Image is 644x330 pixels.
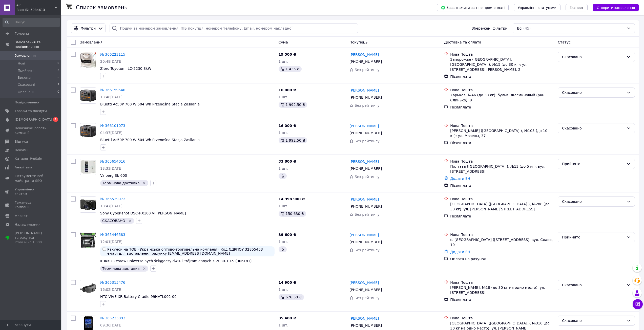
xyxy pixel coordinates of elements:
[16,3,54,8] span: ePL
[279,316,297,320] span: 35 400 ₴
[53,117,58,122] span: 1
[15,148,28,152] span: Покупці
[355,248,380,252] span: Без рейтингу
[279,159,297,163] span: 33 800 ₴
[450,316,554,321] div: Нова Пошта
[279,131,288,135] span: 1 шт.
[562,90,625,95] div: Скасовано
[102,247,106,251] img: :speech_balloon:
[15,157,42,161] span: Каталог ProSale
[570,6,584,10] span: Експорт
[80,283,96,293] img: Фото товару
[450,74,554,79] div: Післяплата
[450,164,554,174] div: Полтава ([GEOGRAPHIC_DATA].), №13 (до 5 кг): вул. [STREET_ADDRESS]
[76,5,127,11] h1: Список замовлень
[15,100,39,105] span: Повідомлення
[450,52,554,57] div: Нова Пошта
[100,88,125,92] a: № 366159540
[100,197,125,201] a: № 365529972
[110,23,358,33] input: Пошук за номером замовлення, ПІБ покупця, номером телефону, Email, номером накладної
[450,177,470,181] a: Додати ЕН
[80,125,96,137] img: Фото товару
[100,204,122,208] span: 18:47[DATE]
[102,267,139,271] span: Термінова доставка
[562,125,625,131] div: Скасовано
[597,6,635,10] span: Створити замовлення
[279,323,288,327] span: 1 шт.
[349,316,379,321] a: [PERSON_NAME]
[100,173,127,178] a: Valberg Sb 600
[107,247,273,255] span: Рахунок на ТОВ «Українська оптово-торговельна компанія» Код ЄДРПОУ 32855453 емаіл для виставлення...
[355,139,380,143] span: Без рейтингу
[279,88,297,92] span: 16 000 ₴
[450,105,554,110] div: Післяплата
[100,67,151,71] a: Zibro Toyotomi LC-2230 3kW
[80,233,96,247] img: Фото товару
[15,31,29,36] span: Головна
[18,68,33,73] span: Прийняті
[15,139,28,144] span: Відгуки
[450,237,554,247] div: с. [GEOGRAPHIC_DATA] ([STREET_ADDRESS]: вул. Слави, 19
[15,109,47,113] span: Товари та послуги
[100,259,252,263] span: KUKKO Zestaw uniwersalnych ściągaczy dwu- i trójramiennych K 2030-10-S (306181)
[450,183,554,188] div: Післяплата
[18,75,33,80] span: Виконані
[279,59,288,63] span: 1 шт.
[16,8,61,12] div: Ваш ID: 3984613
[80,160,96,174] img: Фото товару
[349,197,379,202] a: [PERSON_NAME]
[562,54,625,60] div: Скасовано
[450,232,554,237] div: Нова Пошта
[450,250,470,254] a: Додати ЕН
[279,166,288,170] span: 1 шт.
[450,140,554,145] div: Післяплата
[355,296,380,300] span: Без рейтингу
[80,280,96,296] a: Фото товару
[15,40,61,49] span: Замовлення та повідомлення
[279,288,288,292] span: 1 шт.
[562,234,625,240] div: Прийнято
[18,90,34,94] span: Оплачені
[100,316,125,320] a: № 365225892
[279,240,288,244] span: 1 шт.
[514,4,560,11] button: Управління статусами
[472,26,509,31] span: Збережені фільтри:
[15,53,36,58] span: Замовлення
[100,288,122,292] span: 16:02[DATE]
[15,200,47,209] span: Гаманець компанії
[100,211,186,215] a: Sony Cyber-shot DSC-RX100 VI [PERSON_NAME]
[15,165,32,170] span: Аналітика
[450,128,554,138] div: [PERSON_NAME] ([GEOGRAPHIC_DATA].), №105 (до 10 кг): ул. Мазепы, 37
[279,124,297,128] span: 16 000 ₴
[279,233,297,237] span: 39 600 ₴
[100,280,125,284] a: № 365315476
[18,61,25,66] span: Нові
[441,5,505,10] span: Завантажити звіт по пром-оплаті
[100,52,125,56] a: № 366223115
[279,52,297,56] span: 19 500 ₴
[100,295,177,299] a: HTC VIVE XR Battery Cradle 99HATL002-00
[57,61,59,66] span: 0
[348,203,383,210] div: [PHONE_NUMBER]
[593,4,639,11] button: Створити замовлення
[100,138,200,142] a: Bluetti Ac50P 700 W 504 Wh Przenośna Stacja Zasilania
[15,231,47,245] span: [PERSON_NAME] та рахунки
[633,299,643,309] button: Чат з покупцем
[355,103,380,107] span: Без рейтингу
[100,102,200,106] a: Bluetti Ac50P 700 W 504 Wh Przenośna Stacja Zasilania
[349,123,379,128] a: [PERSON_NAME]
[80,87,96,104] a: Фото товару
[100,323,122,327] span: 09:36[DATE]
[100,95,122,99] span: 13:48[DATE]
[142,267,146,271] svg: Видалити мітку
[450,196,554,202] div: Нова Пошта
[80,232,96,248] a: Фото товару
[588,5,639,9] a: Створити замовлення
[523,26,531,30] span: (45)
[142,181,146,185] svg: Видалити мітку
[80,52,96,68] img: Фото товару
